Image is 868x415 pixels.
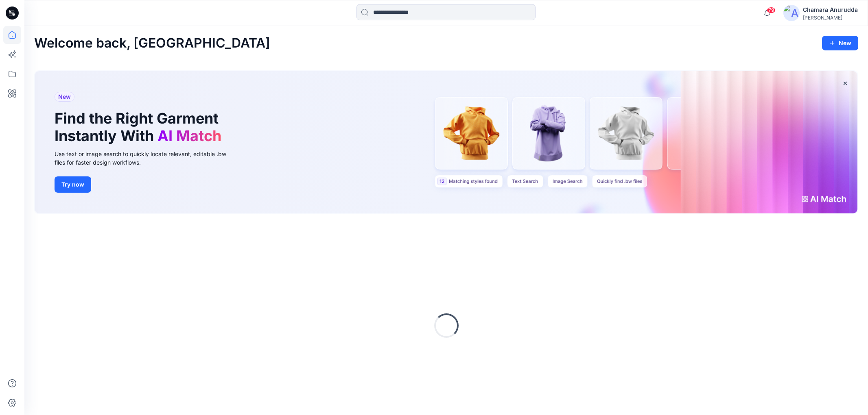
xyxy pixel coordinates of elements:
button: Try now [55,176,91,193]
img: avatar [783,5,800,21]
div: Chamara Anurudda [803,5,858,15]
h1: Find the Right Garment Instantly With [55,110,225,145]
div: Use text or image search to quickly locate relevant, editable .bw files for faster design workflows. [55,150,238,167]
span: New [58,92,71,102]
span: 79 [767,7,776,13]
button: New [822,36,858,50]
div: [PERSON_NAME] [803,15,858,21]
span: AI Match [157,127,221,145]
h2: Welcome back, [GEOGRAPHIC_DATA] [34,36,270,51]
